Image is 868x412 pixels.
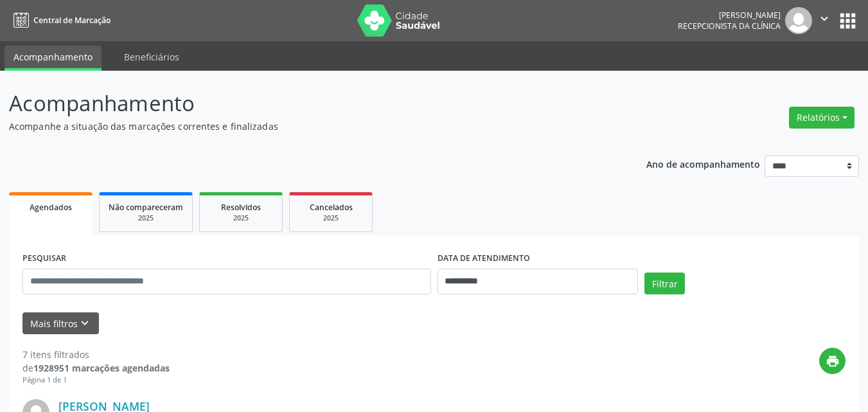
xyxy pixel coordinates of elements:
span: Não compareceram [109,202,183,213]
button: Mais filtroskeyboard_arrow_down [22,312,99,335]
button: Filtrar [644,273,685,294]
a: Beneficiários [115,46,188,68]
label: PESQUISAR [22,249,66,269]
div: 2025 [209,213,273,223]
span: Cancelados [310,202,353,213]
div: de [22,361,170,375]
span: Central de Marcação [33,15,111,26]
button:  [812,7,837,34]
i: print [826,354,840,368]
p: Acompanhe a situação das marcações correntes e finalizadas [9,120,604,133]
button: print [819,348,846,374]
strong: 1928951 marcações agendadas [33,362,170,374]
span: Recepcionista da clínica [678,21,781,31]
span: Resolvidos [221,202,261,213]
img: img [785,7,812,34]
a: Central de Marcação [9,10,111,31]
p: Acompanhamento [9,87,604,120]
p: Ano de acompanhamento [646,156,760,172]
i: keyboard_arrow_down [78,316,92,330]
div: 2025 [299,213,363,223]
div: [PERSON_NAME] [678,10,781,21]
div: Página 1 de 1 [22,375,170,386]
button: Relatórios [789,107,855,129]
div: 2025 [109,213,183,223]
span: Agendados [30,202,72,213]
label: DATA DE ATENDIMENTO [438,249,530,269]
a: Acompanhamento [4,46,102,71]
div: 7 itens filtrados [22,348,170,361]
i:  [817,12,831,26]
button: apps [837,10,859,32]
